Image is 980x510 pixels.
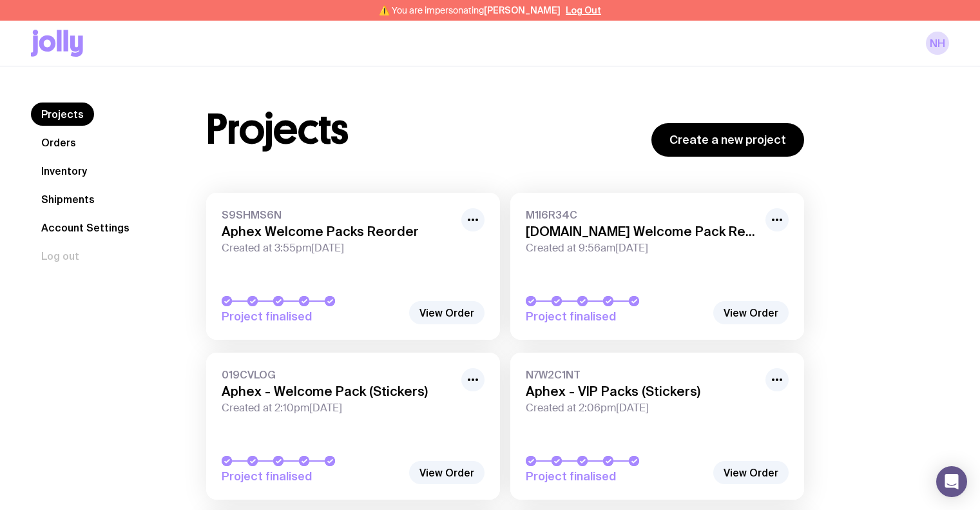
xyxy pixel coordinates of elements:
button: Log out [31,244,90,268]
span: Project finalised [222,309,402,324]
a: Orders [31,131,86,154]
span: Project finalised [526,309,706,324]
a: Projects [31,103,94,126]
a: Account Settings [31,216,140,239]
button: Log Out [566,5,601,15]
span: Project finalised [526,469,706,484]
h3: [DOMAIN_NAME] Welcome Pack Repeats [526,224,758,239]
span: S9SHMS6N [222,208,454,221]
span: [PERSON_NAME] [484,5,561,15]
a: View Order [409,461,485,484]
span: 019CVLOG [222,368,454,381]
a: Shipments [31,188,105,211]
span: N7W2C1NT [526,368,758,381]
a: N7W2C1NTAphex - VIP Packs (Stickers)Created at 2:06pm[DATE]Project finalised [510,353,804,500]
a: View Order [409,301,485,324]
a: 019CVLOGAphex - Welcome Pack (Stickers)Created at 2:10pm[DATE]Project finalised [206,353,500,500]
a: M1I6R34C[DOMAIN_NAME] Welcome Pack RepeatsCreated at 9:56am[DATE]Project finalised [510,193,804,340]
span: Created at 2:06pm[DATE] [526,402,758,415]
span: M1I6R34C [526,208,758,221]
h1: Projects [206,109,349,150]
span: Created at 3:55pm[DATE] [222,242,454,255]
a: View Order [713,301,789,324]
span: Project finalised [222,469,402,484]
a: NH [926,32,949,55]
div: Open Intercom Messenger [936,466,967,497]
a: S9SHMS6NAphex Welcome Packs ReorderCreated at 3:55pm[DATE]Project finalised [206,193,500,340]
h3: Aphex Welcome Packs Reorder [222,224,454,239]
a: Create a new project [651,123,804,157]
h3: Aphex - Welcome Pack (Stickers) [222,384,454,399]
a: Inventory [31,159,97,182]
span: Created at 2:10pm[DATE] [222,402,454,415]
span: ⚠️ You are impersonating [379,5,561,15]
h3: Aphex - VIP Packs (Stickers) [526,384,758,399]
span: Created at 9:56am[DATE] [526,242,758,255]
a: View Order [713,461,789,484]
